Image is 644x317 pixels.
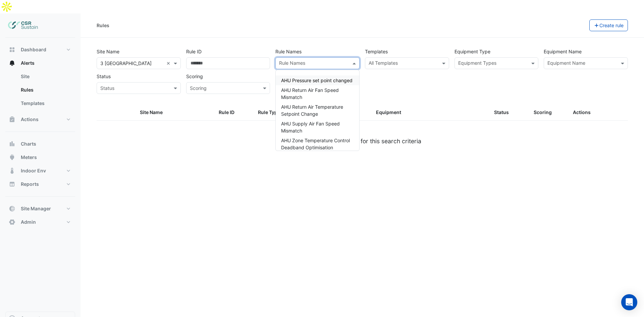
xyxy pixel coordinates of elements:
div: Equipment Types [457,59,496,68]
span: Meters [21,154,37,161]
span: Alerts [21,60,35,66]
div: Rule ID [219,109,250,116]
label: Equipment Type [454,46,490,57]
div: Rules [97,22,109,29]
app-icon: Reports [9,181,15,188]
div: Scoring [534,109,565,116]
span: Admin [21,219,36,225]
span: AHU Return Air Temperature Setpoint Change [281,104,343,117]
label: Rule Names [275,46,302,57]
button: Reports [5,177,75,191]
span: Clear [166,60,172,67]
div: Rule Type [258,109,289,116]
app-icon: Admin [9,219,15,225]
div: Actions [573,109,624,116]
app-icon: Actions [9,116,15,123]
div: Alerts [5,70,75,113]
app-icon: Alerts [9,60,15,66]
div: Site Name [140,109,211,116]
button: Meters [5,151,75,164]
button: Create rule [589,19,628,31]
button: Dashboard [5,43,75,56]
div: Open Intercom Messenger [621,294,637,310]
label: Rule ID [186,46,202,57]
span: Reports [21,181,39,188]
app-icon: Dashboard [9,46,15,53]
div: All Templates [368,59,398,68]
button: Admin [5,215,75,229]
button: Actions [5,113,75,126]
span: Site Manager [21,205,51,212]
a: Templates [15,97,75,110]
label: Equipment Name [544,46,582,57]
span: Dashboard [21,46,46,53]
span: Charts [21,141,36,147]
span: Indoor Env [21,167,46,174]
label: Site Name [97,46,119,57]
ng-dropdown-panel: Options list [275,70,360,151]
button: Charts [5,137,75,151]
button: Indoor Env [5,164,75,177]
button: Alerts [5,56,75,70]
span: AHU Return Air Fan Speed Mismatch [281,87,339,100]
app-icon: Meters [9,154,15,161]
span: Actions [21,116,39,123]
div: No rules were found for this search criteria [97,137,628,146]
a: Rules [15,83,75,97]
div: Equipment Name [546,59,585,68]
app-icon: Indoor Env [9,167,15,174]
a: Site [15,70,75,83]
label: Templates [365,46,388,57]
span: AHU Supply Air Fan Speed Mismatch [281,121,340,134]
div: Rule Names [278,59,305,68]
button: Site Manager [5,202,75,215]
span: AHU Zone Temperature Control Deadband Optimisation [281,138,350,150]
app-icon: Charts [9,141,15,147]
div: Status [494,109,525,116]
div: Equipment [376,109,486,116]
label: Scoring [186,70,203,82]
app-icon: Site Manager [9,205,15,212]
img: Company Logo [8,19,38,32]
label: Status [97,70,111,82]
span: AHU Pressure set point changed [281,77,353,83]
